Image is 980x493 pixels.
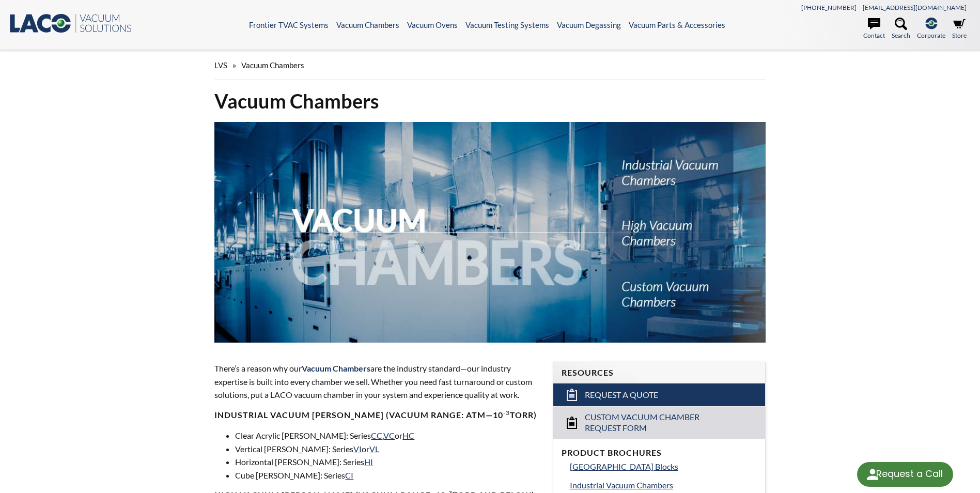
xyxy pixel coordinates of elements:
[570,460,757,473] a: [GEOGRAPHIC_DATA] Blocks
[876,462,943,486] div: Request a Call
[864,466,881,483] img: round button
[235,442,540,456] li: Vertical [PERSON_NAME]: Series or
[863,4,967,11] a: [EMAIL_ADDRESS][DOMAIN_NAME]
[629,20,725,29] a: Vacuum Parts & Accessories
[235,455,540,469] li: Horizontal [PERSON_NAME]: Series
[562,448,757,458] h4: Product Brochures
[801,4,857,11] a: [PHONE_NUMBER]
[214,88,765,114] h1: Vacuum Chambers
[553,383,765,406] a: Request a Quote
[562,367,757,378] h4: Resources
[235,429,540,442] li: Clear Acrylic [PERSON_NAME]: Series , or
[465,20,549,29] a: Vacuum Testing Systems
[241,60,304,70] span: Vacuum Chambers
[383,430,395,440] a: VC
[553,406,765,439] a: Custom Vacuum Chamber Request Form
[570,479,757,492] a: Industrial Vacuum Chambers
[557,20,621,29] a: Vacuum Degassing
[407,20,458,29] a: Vacuum Ovens
[336,20,399,29] a: Vacuum Chambers
[952,18,967,40] a: Store
[302,363,370,373] span: Vacuum Chambers
[345,470,353,480] a: CI
[570,461,678,471] span: [GEOGRAPHIC_DATA] Blocks
[214,410,540,421] h4: Industrial Vacuum [PERSON_NAME] (vacuum range: atm—10 Torr)
[503,409,510,417] sup: -3
[570,480,673,490] span: Industrial Vacuum Chambers
[402,430,414,440] a: HC
[214,60,227,70] span: LVS
[585,390,658,400] span: Request a Quote
[371,430,382,440] a: CC
[353,444,362,454] a: VI
[857,462,953,487] div: Request a Call
[214,362,540,402] p: There’s a reason why our are the industry standard—our industry expertise is built into every cha...
[892,18,910,40] a: Search
[235,469,540,482] li: Cube [PERSON_NAME]: Series
[214,51,765,80] div: »
[585,412,735,434] span: Custom Vacuum Chamber Request Form
[249,20,329,29] a: Frontier TVAC Systems
[364,457,373,467] a: HI
[369,444,379,454] a: VL
[214,122,765,343] img: Vacuum Chambers
[863,18,885,40] a: Contact
[917,30,945,40] span: Corporate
